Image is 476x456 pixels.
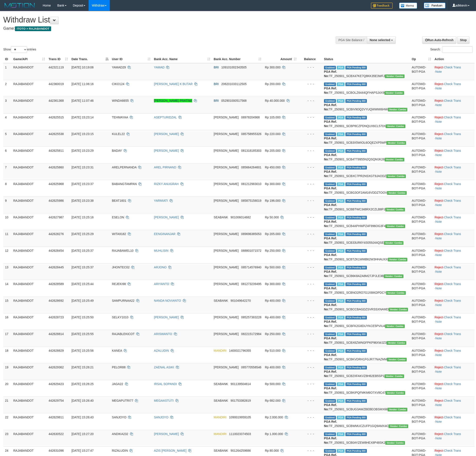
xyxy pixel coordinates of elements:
[11,113,47,130] td: RAJABANDOT
[154,182,179,186] a: RIZKY ANUGRAH
[214,166,239,169] span: [PERSON_NAME]
[241,149,261,152] span: Copy 081318185303 to clipboard
[3,97,11,113] td: 3
[433,180,474,197] td: · ·
[435,353,442,357] a: Note
[435,370,442,373] a: Note
[3,63,11,80] td: 1
[112,166,137,169] span: ARELPERNANDA
[345,166,367,169] span: PGA Pending
[410,80,433,97] td: AUTOWD-BOT-PGA
[322,147,410,163] td: TF_250901_SCB4TT9955N2QSQMJK26
[435,170,442,173] a: Note
[399,3,417,9] img: Button%20Memo.svg
[300,132,321,136] div: - - -
[435,116,443,119] a: Reject
[457,36,470,44] a: Stop
[322,180,410,197] td: TF_250901_SCBG3OF2AM16VDDZTOOV
[444,149,461,152] a: Check Trans
[322,230,410,247] td: TF_250901_SCB33UR6Y4S059J44QSE
[322,197,410,213] td: TF_250901_SCBBTWC348RX2CZLB8PJ
[444,232,461,236] a: Check Trans
[300,65,321,69] div: - - -
[324,132,336,136] span: Grabbed
[385,74,405,78] span: Vendor URL: https://secure11.1velocity.biz
[71,116,94,119] span: [DATE] 15:23:14
[435,316,443,319] a: Reject
[324,137,337,144] b: PGA Ref. No:
[370,38,390,42] span: None selected
[433,55,474,63] th: Action
[435,332,443,336] a: Reject
[385,208,405,211] span: Vendor URL: https://secure11.1velocity.biz
[435,303,442,307] a: Note
[214,182,239,186] span: [PERSON_NAME]
[410,163,433,180] td: AUTOWD-BOT-PGA
[154,432,179,436] a: [PERSON_NAME]
[435,399,443,402] a: Reject
[11,97,47,113] td: RAJABANDOT
[410,113,433,130] td: AUTOWD-BOT-PGA
[221,82,247,86] span: Copy 206201033112505 to clipboard
[435,99,443,102] a: Reject
[386,141,406,145] span: Vendor URL: https://secure11.1velocity.biz
[435,366,443,369] a: Reject
[265,199,280,202] span: Rp 196.000
[324,149,336,153] span: Grabbed
[435,337,442,340] a: Note
[410,130,433,147] td: AUTOWD-BOT-PGA
[300,98,321,103] div: - - -
[337,166,344,169] span: Marked by adkkusuma
[435,220,442,223] a: Note
[241,166,261,169] span: Copy 085664264601 to clipboard
[435,66,443,69] a: Reject
[112,199,126,202] span: BEAT1601
[385,224,405,228] span: Vendor URL: https://secure11.1velocity.biz
[214,82,219,86] span: BRI
[444,99,461,102] a: Check Trans
[345,99,367,103] span: PGA Pending
[444,249,461,252] a: Check Trans
[49,66,64,69] span: 442321119
[241,116,260,119] span: Copy 08978204968 to clipboard
[265,99,285,102] span: Rp 40.000.000
[112,82,125,86] span: CIKO124
[367,36,396,44] button: None selected
[444,332,461,336] a: Check Trans
[324,182,336,186] span: Grabbed
[71,149,94,152] span: [DATE] 15:23:29
[11,80,47,97] td: RAJABANDOT
[265,116,280,119] span: Rp 105.000
[71,66,94,69] span: [DATE] 10:19:06
[337,199,344,203] span: Marked by adkkusuma
[300,165,321,169] div: - - -
[11,46,27,53] select: Showentries
[152,55,212,63] th: Bank Acc. Name: activate to sort column ascending
[324,166,336,169] span: Grabbed
[435,449,443,452] a: Reject
[410,213,433,230] td: AUTOWD-BOT-PGA
[444,182,461,186] a: Check Trans
[444,432,461,436] a: Check Trans
[324,216,336,219] span: Grabbed
[3,2,36,9] img: MOTION_logo.png
[386,124,405,128] span: Vendor URL: https://secure11.1velocity.biz
[444,216,461,219] a: Check Trans
[435,70,442,73] a: Note
[337,116,344,119] span: Marked by adkkusuma
[433,130,474,147] td: · ·
[322,163,410,180] td: TF_250901_SCBXC7PR2NSXGT9JAODZ
[3,147,11,163] td: 6
[324,220,337,228] b: PGA Ref. No:
[71,132,94,136] span: [DATE] 15:23:15
[300,215,321,219] div: - - -
[444,416,461,419] a: Check Trans
[214,132,239,136] span: [PERSON_NAME]
[435,266,443,269] a: Reject
[71,182,94,186] span: [DATE] 15:23:37
[49,132,64,136] span: 442625538
[154,399,174,402] a: MEGAASTUTI
[112,182,137,186] span: BABANGTAMPAN
[3,16,313,24] h1: Withdraw List
[444,449,461,452] a: Check Trans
